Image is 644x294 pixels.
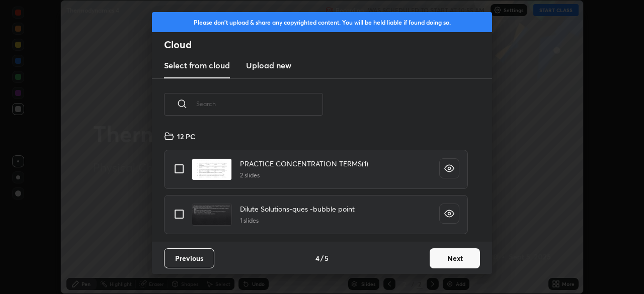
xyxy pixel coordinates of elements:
[177,131,195,142] h4: 12 PC
[240,216,355,225] h5: 1 slides
[164,248,214,268] button: Previous
[320,253,324,263] h4: /
[325,253,329,263] h4: 5
[152,127,480,242] div: grid
[152,12,492,32] div: Please don't upload & share any copyrighted content. You will be held liable if found doing so.
[177,241,195,252] h4: 11 PC
[430,248,480,268] button: Next
[196,82,323,125] input: Search
[192,158,232,180] img: 1712163893FT424C.pdf
[164,59,230,71] h3: Select from cloud
[240,158,368,169] h4: PRACTICE CONCENTRATION TERMS(1)
[315,253,319,263] h4: 4
[164,38,492,51] h2: Cloud
[246,59,291,71] h3: Upload new
[192,204,232,226] img: 1724344200QYLFN9.pdf
[240,171,368,180] h5: 2 slides
[240,204,355,214] h4: Dilute Solutions-ques -bubble point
